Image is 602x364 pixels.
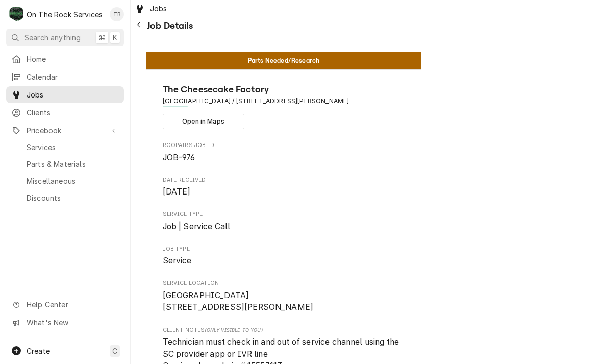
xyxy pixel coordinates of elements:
[6,29,124,46] button: Search anything⌘K
[163,326,405,334] span: Client Notes
[27,107,119,118] span: Clients
[27,142,119,153] span: Services
[27,192,119,203] span: Discounts
[27,347,50,355] span: Create
[6,173,124,189] a: Miscellaneous
[6,139,124,156] a: Services
[163,245,405,253] span: Job Type
[163,176,405,184] span: Date Received
[163,210,405,232] div: Service Type
[6,296,124,313] a: Go to Help Center
[163,221,405,233] span: Service Type
[112,346,117,356] span: C
[6,314,124,331] a: Go to What's New
[27,125,104,136] span: Pricebook
[6,122,124,139] a: Go to Pricebook
[131,17,147,33] button: Navigate back
[27,54,119,64] span: Home
[6,189,124,206] a: Discounts
[110,7,124,21] div: Todd Brady's Avatar
[163,187,191,197] span: [DATE]
[163,141,405,163] div: Roopairs Job ID
[163,153,195,162] span: JOB-976
[163,83,405,96] span: Name
[27,176,119,186] span: Miscellaneous
[146,52,421,69] div: Status
[27,317,118,328] span: What's New
[205,327,262,333] span: (Only Visible to You)
[163,114,244,129] button: Open in Maps
[163,279,405,287] span: Service Location
[9,7,23,21] div: On The Rock Services's Avatar
[27,9,103,20] div: On The Rock Services
[163,141,405,150] span: Roopairs Job ID
[163,245,405,267] div: Job Type
[27,159,119,169] span: Parts & Materials
[163,96,405,106] span: Address
[150,3,167,14] span: Jobs
[9,7,23,21] div: O
[6,68,124,85] a: Calendar
[163,290,314,312] span: [GEOGRAPHIC_DATA] [STREET_ADDRESS][PERSON_NAME]
[163,83,405,129] div: Client Information
[163,222,231,231] span: Job | Service Call
[6,86,124,103] a: Jobs
[6,51,124,67] a: Home
[163,210,405,219] span: Service Type
[147,20,193,31] span: Job Details
[27,71,119,82] span: Calendar
[163,289,405,313] span: Service Location
[248,57,319,64] span: Parts Needed/Research
[163,152,405,164] span: Roopairs Job ID
[6,156,124,173] a: Parts & Materials
[110,7,124,21] div: TB
[27,89,119,100] span: Jobs
[163,256,192,265] span: Service
[6,104,124,121] a: Clients
[163,186,405,198] span: Date Received
[24,32,81,43] span: Search anything
[163,255,405,267] span: Job Type
[98,32,106,43] span: ⌘
[27,299,118,310] span: Help Center
[113,32,117,43] span: K
[163,176,405,198] div: Date Received
[163,279,405,313] div: Service Location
